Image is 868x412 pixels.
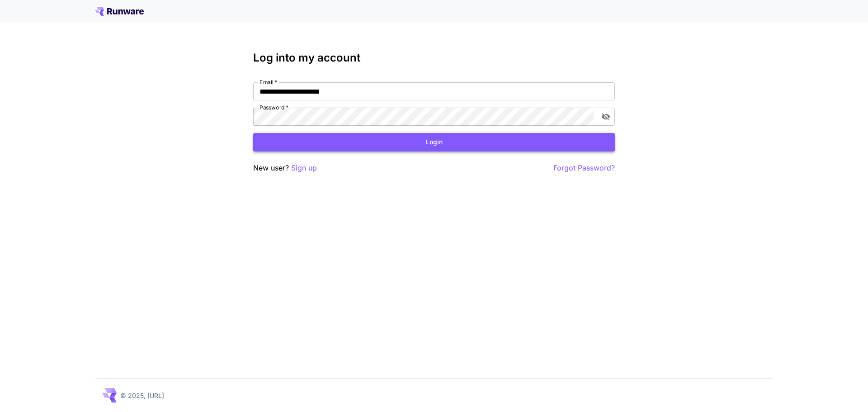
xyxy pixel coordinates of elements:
[253,162,317,174] p: New user?
[253,133,615,152] button: Login
[553,162,615,174] button: Forgot Password?
[253,52,615,64] h3: Log into my account
[259,104,288,111] label: Password
[259,78,277,86] label: Email
[120,391,164,400] p: © 2025, [URL]
[291,162,317,174] button: Sign up
[598,109,614,125] button: toggle password visibility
